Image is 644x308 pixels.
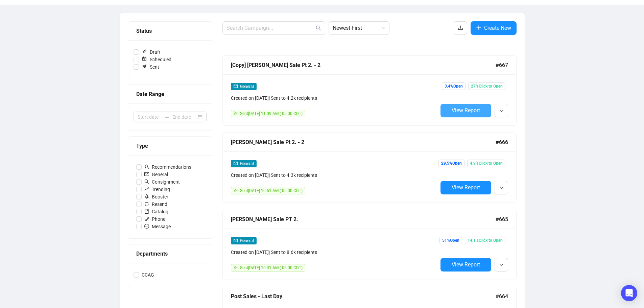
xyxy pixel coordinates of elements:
div: [Copy] [PERSON_NAME] Sale Pt 2. - 2 [231,61,496,69]
button: View Report [440,181,491,194]
span: General [240,238,254,243]
span: mail [234,161,238,165]
span: General [142,171,171,178]
span: rocket [144,194,149,199]
span: book [144,209,149,214]
span: Sent [DATE] 11:09 AM (-05:00 CDT) [240,111,303,116]
span: phone [144,216,149,221]
span: Scheduled [139,56,174,63]
div: Post Sales - Last Day [231,292,496,301]
span: search [144,179,149,184]
span: down [499,186,503,190]
span: 51% Open [439,237,462,244]
div: Status [136,27,204,35]
span: send [234,265,238,269]
span: Newest First [333,22,385,34]
span: Resend [142,200,170,208]
span: #666 [496,138,508,146]
span: message [144,224,149,229]
span: View Report [452,184,480,191]
button: View Report [440,258,491,271]
span: swap-right [164,114,170,120]
span: plus [476,25,481,30]
div: Departments [136,250,204,258]
button: Create New [471,21,517,35]
span: Sent [139,63,162,71]
span: to [164,114,170,120]
div: Created on [DATE] | Sent to 4.3k recipients [231,171,438,179]
div: [PERSON_NAME] Sale Pt 2. - 2 [231,138,496,146]
span: #665 [496,215,508,223]
span: Trending [142,186,173,193]
span: down [499,263,503,267]
a: [Copy] [PERSON_NAME] Sale Pt 2. - 2#667mailGeneralCreated on [DATE]| Sent to 4.2k recipientssendS... [222,55,517,126]
span: General [240,161,254,166]
span: mail [234,84,238,88]
input: Start date [138,113,162,121]
span: Catalog [142,208,171,215]
span: 27% Click to Open [468,82,505,90]
span: send [234,111,238,115]
span: Sent [DATE] 10:51 AM (-05:00 CDT) [240,188,303,193]
span: General [240,84,254,89]
span: 4.9% Click to Open [467,160,505,167]
input: Search Campaign... [226,24,314,32]
span: user [144,164,149,169]
a: [PERSON_NAME] Sale Pt 2. - 2#666mailGeneralCreated on [DATE]| Sent to 4.3k recipientssendSent[DAT... [222,133,517,203]
div: Created on [DATE] | Sent to 8.6k recipients [231,248,438,256]
span: Message [142,223,173,230]
span: Consignment [142,178,183,186]
a: [PERSON_NAME] Sale PT 2.#665mailGeneralCreated on [DATE]| Sent to 8.6k recipientssendSent[DATE] 1... [222,210,517,280]
span: Sent [DATE] 10:31 AM (-05:00 CDT) [240,265,303,270]
button: View Report [440,104,491,117]
span: 29.5% Open [438,160,464,167]
span: Booster [142,193,171,200]
div: Open Intercom Messenger [621,285,637,301]
span: download [458,25,463,30]
span: #664 [496,292,508,301]
div: Type [136,142,204,150]
span: 3.4% Open [442,82,466,90]
span: Create New [484,24,511,32]
span: View Report [452,261,480,268]
span: #667 [496,61,508,69]
span: Phone [142,215,168,223]
span: Draft [139,48,163,56]
div: Date Range [136,90,204,98]
span: search [316,25,321,31]
span: retweet [144,202,149,206]
span: Recommendations [142,163,194,171]
span: down [499,109,503,113]
span: rise [144,187,149,191]
span: View Report [452,107,480,114]
div: [PERSON_NAME] Sale PT 2. [231,215,496,223]
span: mail [234,238,238,242]
input: End date [172,113,196,121]
span: CCAG [139,271,157,279]
span: 14.1% Click to Open [465,237,505,244]
div: Created on [DATE] | Sent to 4.2k recipients [231,94,438,102]
span: mail [144,172,149,176]
span: send [234,188,238,192]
